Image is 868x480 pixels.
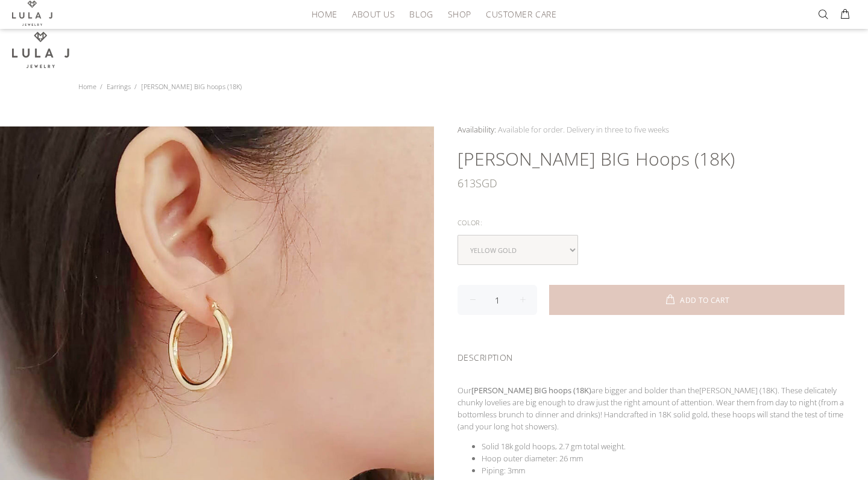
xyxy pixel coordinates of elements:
span: ADD TO CART [680,297,729,304]
b: [PERSON_NAME] BIG hoops (18K) [471,385,591,396]
span: 613 [458,171,476,195]
li: Hoop outer diameter: 26 mm [482,452,844,464]
span: Shop [448,10,471,19]
a: About Us [345,5,402,23]
span: [PERSON_NAME] BIG hoops (18K) [141,82,242,91]
div: Color: [458,215,844,231]
span: HOME [312,10,338,19]
span: Availability: [458,124,496,135]
button: ADD TO CART [549,285,844,315]
h1: [PERSON_NAME] BIG hoops (18K) [458,147,844,171]
span: Blog [409,10,433,19]
span: Available for order. Delivery in three to five weeks [498,124,669,135]
li: Piping: 3mm [482,464,844,476]
a: Blog [402,5,440,23]
div: DESCRIPTION [458,337,844,375]
span: Customer Care [486,10,556,19]
a: Home [78,82,96,91]
li: Solid 18k gold hoops, 2.7 gm total weight. [482,440,844,452]
div: SGD [458,171,844,195]
a: Shop [441,5,479,23]
span: About Us [352,10,395,19]
a: Earrings [107,82,131,91]
a: [PERSON_NAME] (18K) [699,385,778,396]
a: Customer Care [479,5,556,23]
a: HOME [304,5,345,23]
p: Our are bigger and bolder than the . These delicately chunky lovelies are big enough to draw just... [458,384,844,432]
